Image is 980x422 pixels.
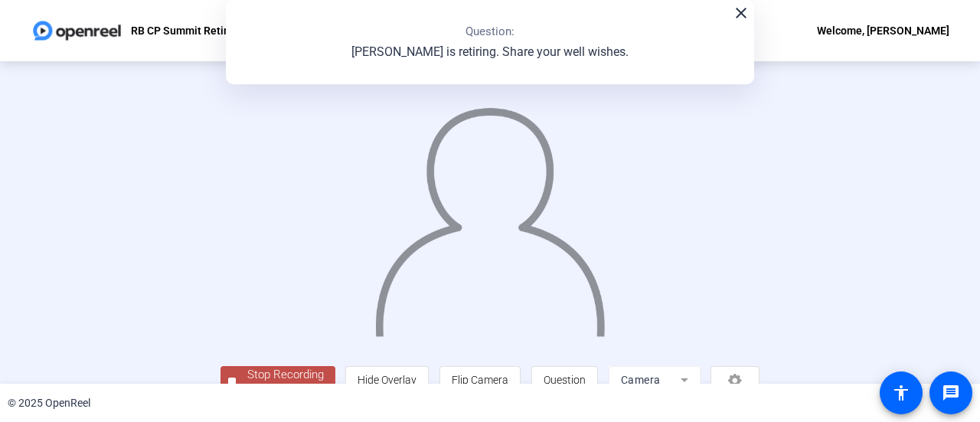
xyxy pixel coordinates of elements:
img: overlay [374,93,607,336]
button: Question [531,366,598,394]
button: Flip Camera [439,366,521,394]
div: Welcome, [PERSON_NAME] [817,21,949,40]
button: Hide Overlay [345,366,429,394]
div: 00:00:12 [247,383,324,397]
div: © 2025 OpenReel [8,395,90,411]
span: Question [544,374,586,386]
img: OpenReel logo [31,15,123,46]
mat-icon: close [732,4,750,22]
mat-icon: message [942,384,960,402]
span: Flip Camera [452,374,508,386]
p: RB CP Summit Retirement video [131,21,288,40]
mat-icon: accessibility [892,384,910,402]
div: Stop Recording [247,366,324,384]
p: [PERSON_NAME] is retiring. Share your well wishes. [351,43,629,61]
span: Hide Overlay [358,374,416,386]
button: Stop Recording00:00:12 [220,366,335,397]
p: Question: [465,23,514,41]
